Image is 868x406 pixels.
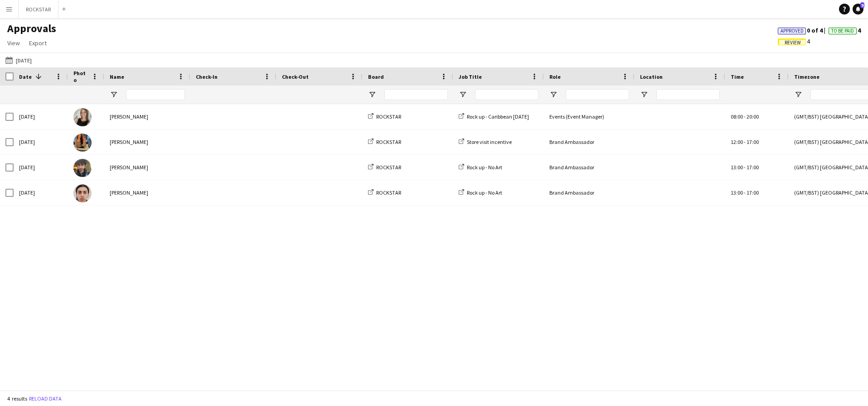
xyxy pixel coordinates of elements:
[794,91,802,99] button: Open Filter Menu
[27,394,63,404] button: Reload data
[747,164,759,171] span: 17:00
[376,139,401,145] span: ROCKSTAR
[785,40,801,46] span: Review
[747,139,759,145] span: 17:00
[368,113,401,120] a: ROCKSTAR
[549,91,558,99] button: Open Filter Menu
[73,184,92,202] img: Zohra Rahmani
[656,89,720,100] input: Location Filter Input
[14,180,68,205] div: [DATE]
[104,180,190,205] div: [PERSON_NAME]
[376,164,401,171] span: ROCKSTAR
[14,104,68,129] div: [DATE]
[731,73,744,80] span: Time
[368,164,401,171] a: ROCKSTAR
[467,139,512,145] span: Store visit incentive
[731,189,743,196] span: 13:00
[29,39,47,47] span: Export
[794,73,820,80] span: Timezone
[467,189,502,196] span: Rock up - No Art
[104,129,190,154] div: [PERSON_NAME]
[459,73,482,80] span: Job Title
[459,189,502,196] a: Rock up - No Art
[744,139,746,145] span: -
[467,113,529,120] span: Rock up - Caribbean [DATE]
[368,73,384,80] span: Board
[73,134,92,152] img: Natasja Davies
[368,189,401,196] a: ROCKSTAR
[544,104,635,129] div: Events (Event Manager)
[459,91,467,99] button: Open Filter Menu
[73,70,88,83] span: Photo
[110,73,124,80] span: Name
[376,113,401,120] span: ROCKSTAR
[104,155,190,180] div: [PERSON_NAME]
[544,129,635,154] div: Brand Ambassador
[731,113,743,120] span: 08:00
[829,26,861,34] span: 4
[376,189,401,196] span: ROCKSTAR
[853,4,863,14] a: 9
[73,159,92,177] img: Owais Hussain
[104,104,190,129] div: [PERSON_NAME]
[744,189,746,196] span: -
[4,55,34,66] button: [DATE]
[368,91,376,99] button: Open Filter Menu
[4,37,24,49] a: View
[384,89,448,100] input: Board Filter Input
[640,91,648,99] button: Open Filter Menu
[544,155,635,180] div: Brand Ambassador
[73,108,92,126] img: Heather Hryb
[25,37,50,49] a: Export
[747,189,759,196] span: 17:00
[640,73,663,80] span: Location
[860,2,864,8] span: 9
[747,113,759,120] span: 20:00
[549,73,561,80] span: Role
[731,139,743,145] span: 12:00
[282,73,309,80] span: Check-Out
[196,73,218,80] span: Check-In
[19,0,58,18] button: ROCKSTAR
[14,155,68,180] div: [DATE]
[831,28,854,34] span: To Be Paid
[778,26,829,34] span: 0 of 4
[744,164,746,171] span: -
[781,28,804,34] span: Approved
[459,113,529,120] a: Rock up - Caribbean [DATE]
[566,89,629,100] input: Role Filter Input
[7,39,20,47] span: View
[459,164,502,171] a: Rock up - No Art
[368,139,401,145] a: ROCKSTAR
[731,164,743,171] span: 13:00
[467,164,502,171] span: Rock up - No Art
[126,89,185,100] input: Name Filter Input
[744,113,746,120] span: -
[459,139,512,145] a: Store visit incentive
[14,129,68,154] div: [DATE]
[778,37,810,45] span: 4
[110,91,118,99] button: Open Filter Menu
[544,180,635,205] div: Brand Ambassador
[475,89,538,100] input: Job Title Filter Input
[19,73,32,80] span: Date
